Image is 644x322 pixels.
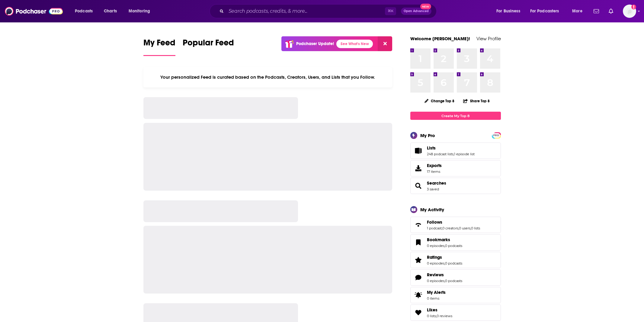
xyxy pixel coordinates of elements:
[444,244,445,248] span: ,
[427,237,450,242] span: Bookmarks
[385,7,396,15] span: ⌘ K
[623,5,636,18] button: Show profile menu
[427,314,436,318] a: 0 lists
[444,261,445,265] span: ,
[427,307,437,313] span: Likes
[427,290,446,295] span: My Alerts
[453,152,454,156] span: ,
[412,273,425,282] a: Reviews
[401,8,431,15] button: Open AdvancedNew
[104,7,117,15] span: Charts
[412,146,425,155] a: Lists
[404,10,429,13] span: Open Advanced
[493,133,500,137] a: PRO
[631,5,636,9] svg: Add a profile image
[410,160,501,176] a: Exports
[437,314,452,318] a: 0 reviews
[476,36,501,41] a: View Profile
[427,279,444,283] a: 0 episodes
[623,5,636,18] img: User Profile
[129,7,150,15] span: Monitoring
[568,6,590,16] button: open menu
[183,38,234,56] a: Popular Feed
[296,41,334,46] p: Podchaser Update!
[471,226,480,230] a: 0 lists
[183,38,234,51] span: Popular Feed
[427,296,446,301] span: 0 items
[410,234,501,251] span: Bookmarks
[442,226,458,230] a: 0 creators
[100,6,120,16] a: Charts
[526,6,568,16] button: open menu
[427,255,462,260] a: Ratings
[427,272,462,278] a: Reviews
[492,6,528,16] button: open menu
[493,133,500,138] span: PRO
[427,244,444,248] a: 0 episodes
[530,7,559,15] span: For Podcasters
[623,5,636,18] span: Logged in as TeemsPR
[427,255,442,260] span: Ratings
[412,238,425,247] a: Bookmarks
[427,163,442,168] span: Exports
[412,164,425,172] span: Exports
[410,217,501,233] span: Follows
[412,256,425,264] a: Ratings
[470,226,471,230] span: ,
[412,308,425,317] a: Likes
[427,219,442,225] span: Follows
[226,6,385,16] input: Search podcasts, credits, & more...
[215,4,442,18] div: Search podcasts, credits, & more...
[436,314,437,318] span: ,
[427,237,462,242] a: Bookmarks
[427,307,452,313] a: Likes
[420,207,444,212] div: My Activity
[427,145,436,151] span: Lists
[410,287,501,303] a: My Alerts
[143,38,175,56] a: My Feed
[427,180,446,186] a: Searches
[412,182,425,190] a: Searches
[410,143,501,159] span: Lists
[71,6,101,16] button: open menu
[420,133,435,138] div: My Pro
[410,178,501,194] span: Searches
[5,5,63,17] img: Podchaser - Follow, Share and Rate Podcasts
[410,112,501,120] a: Create My Top 8
[445,279,462,283] a: 0 podcasts
[463,95,490,107] button: Share Top 8
[427,187,439,191] a: 3 saved
[410,252,501,268] span: Ratings
[336,40,373,48] a: See What's New
[496,7,520,15] span: For Business
[75,7,93,15] span: Podcasts
[572,7,582,15] span: More
[412,221,425,229] a: Follows
[454,152,475,156] a: 1 episode list
[410,304,501,321] span: Likes
[427,152,453,156] a: 248 podcast lists
[445,261,462,265] a: 0 podcasts
[427,169,442,174] span: 17 items
[591,6,601,16] a: Show notifications dropdown
[124,6,158,16] button: open menu
[420,4,431,9] span: New
[410,36,470,41] a: Welcome [PERSON_NAME]!
[412,291,425,299] span: My Alerts
[427,226,442,230] a: 1 podcast
[143,67,392,87] div: Your personalized Feed is curated based on the Podcasts, Creators, Users, and Lists that you Follow.
[421,97,458,105] button: Change Top 8
[427,272,444,278] span: Reviews
[427,145,475,151] a: Lists
[427,261,444,265] a: 0 episodes
[458,226,459,230] span: ,
[459,226,470,230] a: 0 users
[410,269,501,286] span: Reviews
[442,226,442,230] span: ,
[606,6,616,16] a: Show notifications dropdown
[444,279,445,283] span: ,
